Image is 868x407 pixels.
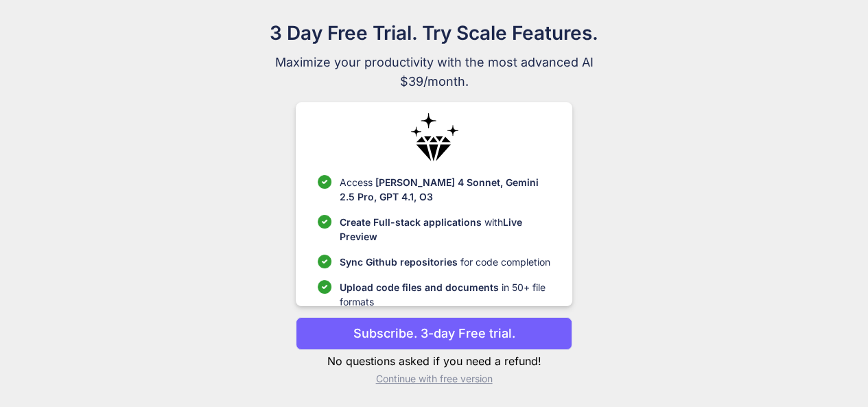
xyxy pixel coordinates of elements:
h1: 3 Day Free Trial. Try Scale Features. [204,19,665,47]
img: checklist [318,215,331,229]
span: Maximize your productivity with the most advanced AI [204,53,665,72]
span: Sync Github repositories [340,256,458,268]
p: with [340,215,550,244]
p: No questions asked if you need a refund! [296,353,572,369]
p: Access [340,175,550,204]
p: for code completion [340,255,550,269]
span: [PERSON_NAME] 4 Sonnet, Gemini 2.5 Pro, GPT 4.1, O3 [340,176,539,202]
p: in 50+ file formats [340,280,550,309]
p: Subscribe. 3-day Free trial. [353,324,515,342]
span: Upload code files and documents [340,281,499,293]
img: checklist [318,255,331,268]
img: checklist [318,280,331,294]
span: $39/month. [204,72,665,91]
span: Create Full-stack applications [340,216,484,228]
img: checklist [318,175,331,189]
button: Subscribe. 3-day Free trial. [296,317,572,350]
p: Continue with free version [296,372,572,386]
